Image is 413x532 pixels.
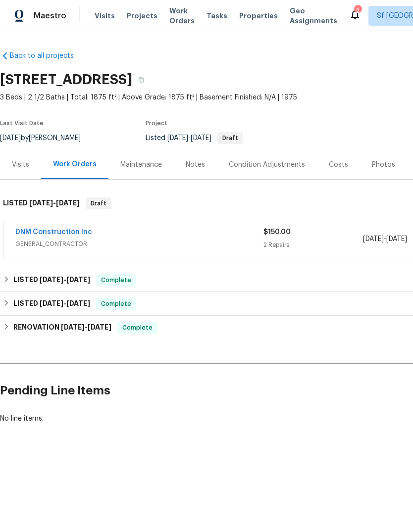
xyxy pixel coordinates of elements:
[97,275,135,285] span: Complete
[363,236,384,242] span: [DATE]
[15,229,92,236] a: DNM Construction Inc
[363,234,407,244] span: -
[34,11,66,21] span: Maestro
[95,11,115,21] span: Visits
[53,159,97,169] div: Work Orders
[66,300,90,307] span: [DATE]
[56,199,80,206] span: [DATE]
[61,324,85,331] span: [DATE]
[329,160,348,170] div: Costs
[191,135,211,142] span: [DATE]
[120,160,162,170] div: Maintenance
[40,300,90,307] span: -
[12,160,29,170] div: Visits
[40,300,63,307] span: [DATE]
[29,199,53,206] span: [DATE]
[13,274,90,286] h6: LISTED
[118,323,156,333] span: Complete
[88,324,111,331] span: [DATE]
[66,276,90,283] span: [DATE]
[206,12,227,19] span: Tasks
[29,199,80,206] span: -
[97,299,135,309] span: Complete
[132,71,150,89] button: Copy Address
[290,6,337,26] span: Geo Assignments
[239,11,278,21] span: Properties
[263,240,362,250] div: 2 Repairs
[13,322,111,334] h6: RENOVATION
[3,197,80,209] h6: LISTED
[146,120,167,126] span: Project
[15,239,263,249] span: GENERAL_CONTRACTOR
[169,6,195,26] span: Work Orders
[13,298,90,310] h6: LISTED
[218,135,242,141] span: Draft
[263,229,291,236] span: $150.00
[372,160,395,170] div: Photos
[146,135,243,142] span: Listed
[127,11,157,21] span: Projects
[167,135,188,142] span: [DATE]
[386,236,407,242] span: [DATE]
[87,198,110,208] span: Draft
[229,160,305,170] div: Condition Adjustments
[40,276,90,283] span: -
[167,135,211,142] span: -
[354,6,361,16] div: 2
[40,276,63,283] span: [DATE]
[61,324,111,331] span: -
[186,160,205,170] div: Notes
